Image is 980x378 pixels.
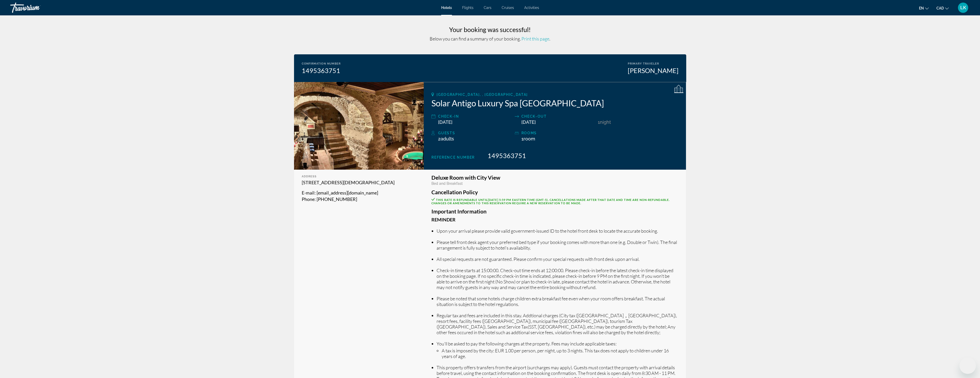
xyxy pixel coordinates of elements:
[302,190,315,196] span: E-mail
[302,175,416,178] div: Address
[441,136,454,141] span: Adults
[302,196,315,202] span: Phone
[431,181,463,186] span: Bed and Breakfast
[437,239,678,251] li: Please tell front desk agent your preferred bed type if your booking comes with more than one (e....
[960,5,966,10] span: LK
[936,6,944,10] span: CAD
[524,6,539,10] a: Activities
[437,296,678,307] li: Please be noted that some hotels charge children extra breakfast fee even when your room offers b...
[437,93,528,97] span: [GEOGRAPHIC_DATA], , [GEOGRAPHIC_DATA]
[959,357,976,374] iframe: Button to launch messaging window
[302,67,341,74] div: 1495363751
[437,256,678,262] li: All special requests are not guaranteed. Please confirm your special requests with front desk upo...
[431,175,678,180] h3: Deluxe Room with City View
[431,189,678,195] h3: Cancellation Policy
[10,1,62,14] a: Travorium
[488,198,548,201] span: [DATE] 5:59 PM Eastern Time (GMT-5)
[437,313,678,335] li: Regular tax and fees are included in this stay. Addtional charges (City tax ([GEOGRAPHIC_DATA]，[G...
[936,4,949,12] button: Change currency
[441,6,452,10] a: Hotels
[315,190,378,196] span: : [EMAIL_ADDRESS][DOMAIN_NAME]
[438,113,512,119] div: Check-in
[521,130,595,136] div: rooms
[521,113,595,119] div: Check-out
[488,152,526,159] span: 1495363751
[438,119,452,125] span: [DATE]
[919,4,929,12] button: Change language
[294,26,686,33] h3: Your booking was successful!
[438,136,454,141] span: 2
[628,67,679,74] div: [PERSON_NAME]
[442,348,678,359] li: A tax is imposed by the city: EUR 1.00 per person, per night, up to 3 nights. This tax does not a...
[484,6,491,10] a: Cars
[302,62,341,65] div: Confirmation Number
[430,36,521,42] span: Below you can find a summary of your booking.
[431,209,678,214] h3: Important Information
[600,119,611,125] span: Night
[438,130,512,136] div: Guests
[919,6,924,10] span: en
[437,228,678,234] li: Upon your arrival please provide valid government-issued ID to the hotel front desk to locate the...
[956,2,970,13] button: User Menu
[628,62,679,65] div: Primary Traveler
[431,155,475,159] span: Reference Number
[431,217,456,222] b: Reminder
[431,98,678,108] h2: Solar Antigo Luxury Spa [GEOGRAPHIC_DATA]
[502,6,514,10] a: Cruises
[431,198,670,205] span: This rate is refundable until . Cancellations made after that date and time are non-refundable. C...
[437,341,678,346] p: You'll be asked to pay the following charges at the property. Fees may include applicable taxes:
[521,36,550,42] span: .
[437,268,678,290] li: Check-in time starts at 15:00:00. Check-out time ends at 12:00:00. Please check-in before the lat...
[521,136,535,141] span: 1
[598,119,600,125] span: 1
[521,119,536,125] span: [DATE]
[523,136,535,141] span: Room
[521,36,549,42] span: Print this page
[302,179,416,186] p: [STREET_ADDRESS][DEMOGRAPHIC_DATA]
[462,6,473,10] a: Flights
[315,196,357,202] span: : [PHONE_NUMBER]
